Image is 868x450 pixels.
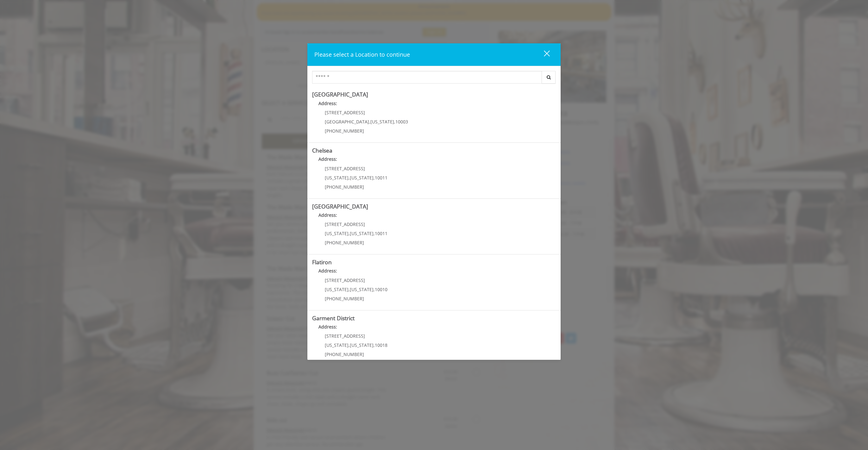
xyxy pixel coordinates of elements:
span: [US_STATE] [350,230,374,236]
span: [US_STATE] [350,175,374,181]
span: [US_STATE] [350,286,374,292]
span: [STREET_ADDRESS] [325,109,365,116]
span: , [374,286,375,292]
span: 10011 [375,230,387,236]
span: [STREET_ADDRESS] [325,166,365,172]
span: [GEOGRAPHIC_DATA] [325,119,369,125]
b: Address: [318,324,337,330]
span: [PHONE_NUMBER] [325,184,364,190]
span: [US_STATE] [325,175,349,181]
span: [US_STATE] [325,286,349,292]
span: [US_STATE] [325,230,349,236]
div: close dialog [537,50,549,59]
span: 10010 [375,286,387,292]
div: Center Select [312,71,556,87]
b: Flatiron [312,258,332,266]
b: [GEOGRAPHIC_DATA] [312,91,368,98]
span: 10003 [395,119,408,125]
span: , [349,230,350,236]
span: , [369,119,370,125]
span: [STREET_ADDRESS] [325,333,365,339]
b: Address: [318,156,337,162]
span: , [349,342,350,348]
i: Search button [545,75,552,79]
b: Garment District [312,314,355,322]
input: Search Center [312,71,542,84]
span: [STREET_ADDRESS] [325,221,365,227]
b: Address: [318,212,337,218]
span: [PHONE_NUMBER] [325,296,364,302]
button: close dialog [532,48,554,61]
span: , [374,342,375,348]
span: , [374,230,375,236]
span: [PHONE_NUMBER] [325,128,364,134]
span: [US_STATE] [350,342,374,348]
span: , [374,175,375,181]
b: Chelsea [312,147,332,154]
span: , [349,286,350,292]
span: 10018 [375,342,387,348]
span: [US_STATE] [325,342,349,348]
b: [GEOGRAPHIC_DATA] [312,203,368,210]
span: Please select a Location to continue [314,51,410,58]
span: , [349,175,350,181]
span: [STREET_ADDRESS] [325,277,365,283]
span: [US_STATE] [370,119,394,125]
span: 10011 [375,175,387,181]
b: Address: [318,100,337,106]
span: , [394,119,395,125]
span: [PHONE_NUMBER] [325,240,364,246]
b: Address: [318,268,337,274]
span: [PHONE_NUMBER] [325,351,364,357]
